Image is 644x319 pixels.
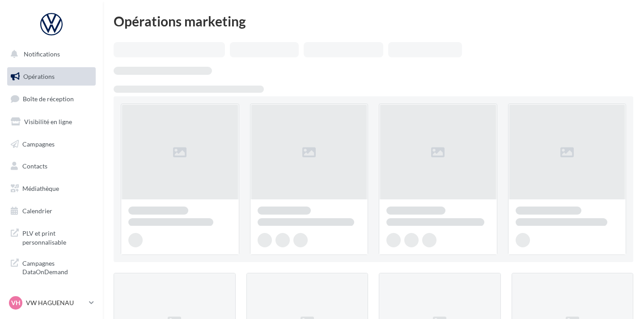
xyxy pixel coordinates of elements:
[5,135,97,154] a: Campagnes
[24,50,60,58] span: Notifications
[23,73,55,80] span: Opérations
[5,254,97,280] a: Campagnes DataOnDemand
[22,227,92,246] span: PLV et print personnalisable
[22,162,47,170] span: Contacts
[5,157,97,176] a: Contacts
[22,207,52,215] span: Calendrier
[5,224,97,250] a: PLV et print personnalisable
[5,179,97,198] a: Médiathèque
[11,298,21,307] span: VH
[22,257,92,276] span: Campagnes DataOnDemand
[5,67,97,86] a: Opérations
[5,45,94,64] button: Notifications
[22,140,55,147] span: Campagnes
[22,185,59,192] span: Médiathèque
[114,14,633,28] div: Opérations marketing
[7,294,96,311] a: VH VW HAGUENAU
[5,202,97,220] a: Calendrier
[26,298,85,307] p: VW HAGUENAU
[5,112,97,131] a: Visibilité en ligne
[5,89,97,108] a: Boîte de réception
[23,95,74,103] span: Boîte de réception
[24,118,72,125] span: Visibilité en ligne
